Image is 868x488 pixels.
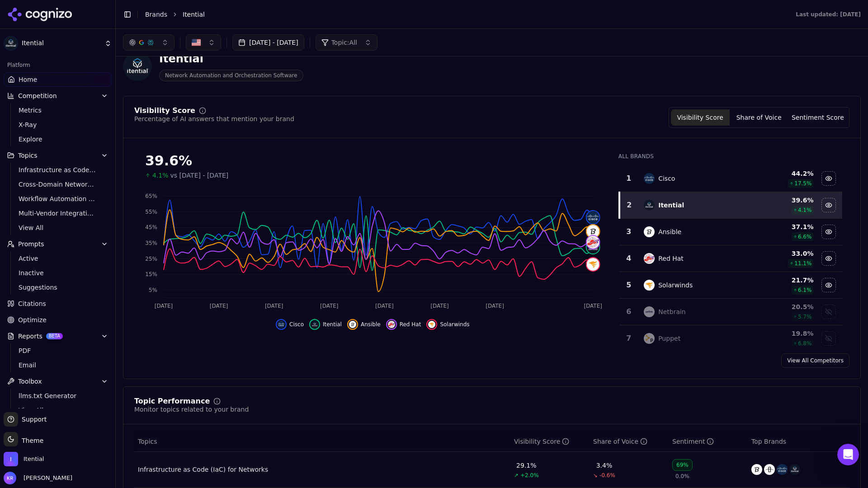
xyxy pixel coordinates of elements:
div: 29.1% [516,461,536,470]
a: Infrastructure as Code (IaC) for Networks [15,164,101,176]
tspan: 55% [145,209,157,215]
img: ansible [751,464,762,475]
div: Alp says… [7,203,174,366]
img: Kristen Rachels [4,472,16,484]
span: Cisco [289,321,304,328]
div: All Brands [618,153,842,160]
span: 4.1 % [798,206,812,214]
span: llms.txt Generator [19,391,97,400]
button: Hide ansible data [821,225,836,239]
div: Kristen says… [7,150,174,203]
span: Competition [18,91,57,100]
div: 21.7 % [755,276,813,285]
div: Thanks for the feedback—I’ll bring this back to my team. The first step I’d recommend is reviewin... [14,208,141,279]
button: Share of Voice [730,109,788,126]
span: Metrics [19,106,97,115]
img: cisco [644,173,655,184]
button: Topics [4,148,112,163]
span: Suggestions [19,283,97,292]
span: Inactive [19,268,97,277]
img: ansible [644,226,655,237]
span: Optimize [18,315,47,324]
span: 6.8 % [798,340,812,347]
a: View All Competitors [781,353,849,368]
span: View All [19,406,97,415]
tspan: [DATE] [430,303,449,309]
button: Home [142,4,159,21]
tspan: 45% [145,225,157,231]
span: +2.0% [520,472,539,479]
span: -0.6% [599,472,615,479]
span: 0.0% [675,473,689,480]
tr: 2itentialItential39.6%4.1%Hide itential data [619,192,842,219]
tspan: [DATE] [265,303,283,309]
div: 69% [672,459,693,471]
button: Hide itential data [821,198,836,212]
tr: 4red hatRed Hat33.0%11.1%Hide red hat data [619,245,842,272]
img: itential [311,321,318,328]
button: Competition [4,89,112,103]
button: Open user button [4,472,72,484]
button: Emoji picker [14,296,21,303]
img: solarwinds [644,280,655,291]
button: Gif picker [28,296,36,303]
button: Hide ansible data [347,319,381,330]
div: Cisco [658,174,675,183]
div: Share of Voice [593,437,647,446]
tr: 7puppetPuppet19.8%6.8%Show puppet data [619,325,842,352]
div: 6 [623,306,635,317]
iframe: To enrich screen reader interactions, please activate Accessibility in Grammarly extension settings [837,444,859,465]
div: Topic Performance [134,398,210,405]
img: ansible [349,321,356,328]
div: Solarwinds [658,281,693,290]
img: Itential [4,36,18,51]
button: Send a message… [155,292,170,307]
img: solarwinds [587,258,599,271]
div: 5 [623,280,635,291]
tspan: [DATE] [210,303,228,309]
tr: 5solarwindsSolarwinds21.7%6.1%Hide solarwinds data [619,272,842,299]
span: Multi-Vendor Integration Solutions [19,209,97,218]
div: Platform [4,58,112,72]
textarea: Message… [8,277,173,292]
button: ReportsBETA [4,329,112,343]
span: 4.1% [152,171,169,180]
button: Hide red hat data [386,319,421,330]
img: Profile image for Alp [26,5,40,19]
span: ↗ [514,472,519,479]
div: 1 [623,173,635,184]
span: 6.1 % [798,286,812,294]
span: [PERSON_NAME] [20,474,72,482]
div: 2 [624,200,635,211]
div: Thanks for the feedback—I’ll bring this back to my team. The first step I’d recommend is reviewin... [7,203,148,347]
span: 5.7 % [798,313,812,320]
tr: 3ansibleAnsible37.1%6.6%Hide ansible data [619,219,842,245]
div: Close [159,4,175,20]
div: Last updated: [DATE] [796,11,861,18]
img: ansible [587,225,599,238]
div: 33.0 % [755,249,813,258]
button: Open organization switcher [4,452,44,466]
div: 39.6% [145,153,600,169]
div: 3.4% [596,461,613,470]
h1: Alp [44,5,56,11]
span: Theme [18,437,43,444]
span: vs [DATE] - [DATE] [170,171,229,180]
div: Ansible [658,227,681,236]
div: Red Hat [658,254,684,263]
div: Visibility Score [134,107,195,114]
a: Home [4,72,112,87]
span: Active [19,254,97,263]
span: 17.5 % [794,180,811,187]
span: Topic: All [331,38,357,47]
div: Puppet [658,334,680,343]
img: netbrain [644,306,655,317]
img: United States [192,38,201,47]
tspan: [DATE] [320,303,339,309]
tspan: [DATE] [584,303,602,309]
span: Itential [183,10,205,19]
div: Netbrain [658,307,686,316]
img: cisco [587,211,599,224]
button: Upload attachment [43,296,50,303]
tr: 1ciscoCisco44.2%17.5%Hide cisco data [619,165,842,192]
